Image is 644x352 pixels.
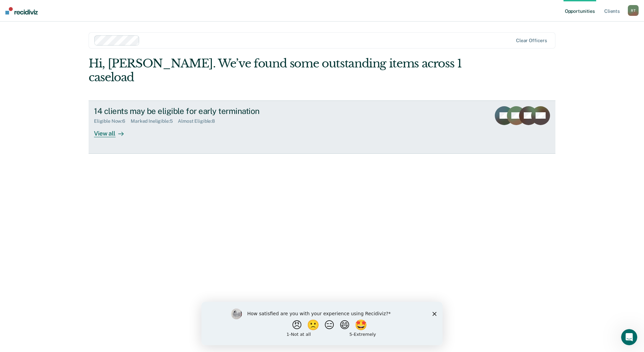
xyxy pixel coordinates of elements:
[89,57,462,84] div: Hi, [PERSON_NAME]. We’ve found some outstanding items across 1 caseload
[94,124,132,137] div: View all
[621,329,637,345] iframe: Intercom live chat
[628,5,639,16] div: R T
[94,106,330,116] div: 14 clients may be eligible for early termination
[94,118,131,124] div: Eligible Now : 6
[516,38,547,43] div: Clear officers
[628,5,639,16] button: RT
[131,118,178,124] div: Marked Ineligible : 5
[178,118,220,124] div: Almost Eligible : 8
[89,100,555,154] a: 14 clients may be eligible for early terminationEligible Now:6Marked Ineligible:5Almost Eligible:...
[201,302,443,345] iframe: Survey by Kim from Recidiviz
[5,7,38,14] img: Recidiviz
